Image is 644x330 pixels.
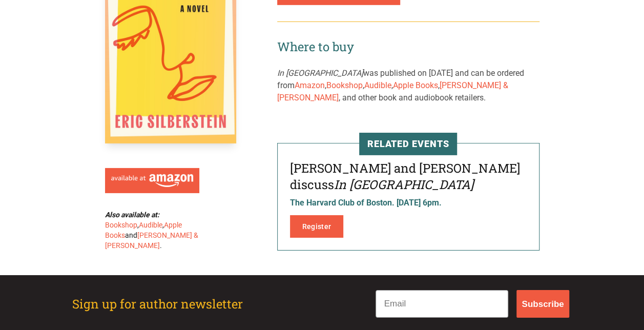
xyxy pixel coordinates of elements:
p: The Harvard Club of Boston. [DATE] 6pm. [290,197,527,209]
a: Amazon [295,80,325,90]
a: Apple Books [393,80,438,90]
div: , , and . [105,210,203,251]
a: Bookshop [105,221,137,229]
h2: Where to buy [277,38,539,55]
img: Available at Amazon [111,174,193,188]
em: In [GEOGRAPHIC_DATA] [334,176,473,193]
input: Email [376,290,509,318]
span: Related Events [359,133,458,155]
i: In [GEOGRAPHIC_DATA] [277,68,363,78]
a: Audible [364,80,391,90]
p: was published on [DATE] and can be ordered from , , , , , and other book and audiobook retailers. [277,67,539,104]
a: Audible [139,221,162,229]
h2: Sign up for author newsletter [72,296,243,312]
a: Bookshop [326,80,363,90]
a: Register [290,215,344,238]
a: Available at Amazon [105,164,199,194]
a: [PERSON_NAME] & [PERSON_NAME] [105,231,198,250]
b: Also available at: [105,211,159,219]
button: Subscribe [516,290,569,318]
h4: [PERSON_NAME] and [PERSON_NAME] discuss [290,160,527,193]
